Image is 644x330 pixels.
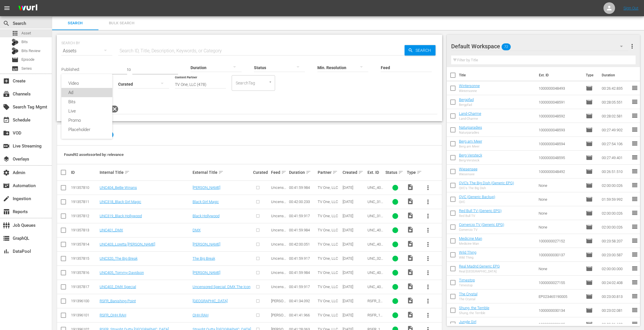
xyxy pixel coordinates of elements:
div: Bits [61,97,112,106]
div: Placeholder [61,125,112,134]
div: Live [61,106,112,116]
div: Video [61,79,112,88]
div: Promo [61,116,112,125]
div: Ad [61,88,112,97]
